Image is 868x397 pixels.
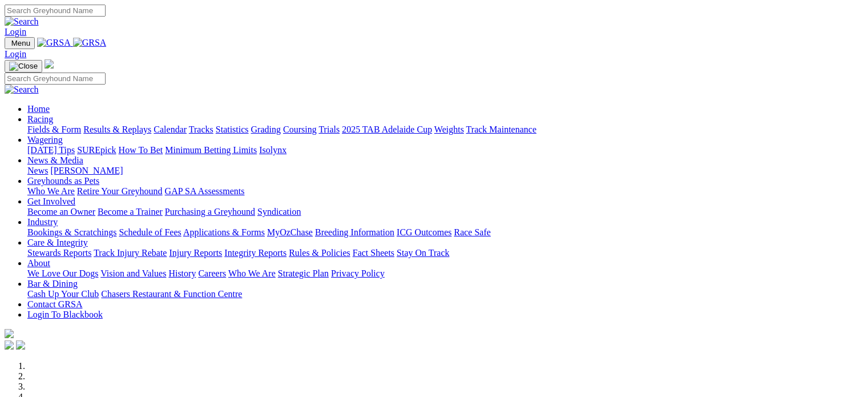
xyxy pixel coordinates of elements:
a: Rules & Policies [289,248,350,258]
input: Search [5,5,106,17]
a: GAP SA Assessments [165,186,245,196]
span: Menu [11,39,30,47]
div: Racing [27,125,863,135]
a: Stewards Reports [27,248,91,258]
a: Minimum Betting Limits [165,145,257,155]
div: Get Involved [27,207,863,217]
a: Become an Owner [27,207,95,216]
a: Get Involved [27,197,75,206]
a: Track Maintenance [466,125,536,134]
img: Search [5,17,39,27]
a: Racing [27,114,53,124]
a: We Love Our Dogs [27,268,98,278]
a: Fact Sheets [353,248,394,258]
a: Statistics [216,125,249,134]
div: Greyhounds as Pets [27,186,863,197]
a: ICG Outcomes [397,227,451,237]
img: GRSA [73,38,107,48]
a: Strategic Plan [278,268,329,278]
a: Wagering [27,135,63,145]
img: twitter.svg [16,340,25,350]
div: News & Media [27,166,863,176]
div: Bar & Dining [27,289,863,299]
a: How To Bet [119,145,163,155]
a: Applications & Forms [183,227,265,237]
a: Results & Replays [83,125,151,134]
a: Care & Integrity [27,238,88,247]
a: Cash Up Your Club [27,289,99,299]
a: Bookings & Scratchings [27,227,116,237]
img: Search [5,85,39,95]
a: MyOzChase [267,227,313,237]
a: Isolynx [259,145,286,155]
div: Care & Integrity [27,248,863,258]
a: Privacy Policy [331,268,385,278]
a: 2025 TAB Adelaide Cup [342,125,432,134]
a: Login To Blackbook [27,310,103,319]
img: facebook.svg [5,340,14,350]
a: SUREpick [77,145,116,155]
a: Chasers Restaurant & Function Centre [101,289,242,299]
div: Industry [27,227,863,238]
a: Breeding Information [315,227,394,237]
div: About [27,268,863,279]
a: Calendar [154,125,187,134]
a: History [168,268,196,278]
a: [PERSON_NAME] [50,166,123,175]
img: GRSA [37,38,71,48]
a: Fields & Form [27,125,81,134]
a: Integrity Reports [224,248,286,258]
a: Who We Are [27,186,75,196]
a: Coursing [283,125,317,134]
a: Weights [434,125,464,134]
a: Who We Are [228,268,276,278]
a: Become a Trainer [98,207,163,216]
a: Bar & Dining [27,279,78,288]
a: Login [5,49,26,59]
a: Trials [318,125,340,134]
a: News & Media [27,155,83,165]
a: Login [5,27,26,37]
input: Search [5,73,106,85]
button: Toggle navigation [5,60,42,73]
img: logo-grsa-white.png [45,59,54,69]
a: Vision and Values [100,268,166,278]
a: Injury Reports [169,248,222,258]
img: logo-grsa-white.png [5,329,14,338]
a: Race Safe [454,227,490,237]
a: Track Injury Rebate [94,248,167,258]
a: Schedule of Fees [119,227,181,237]
a: Retire Your Greyhound [77,186,163,196]
a: Tracks [189,125,213,134]
a: Stay On Track [397,248,449,258]
a: Grading [251,125,281,134]
a: Purchasing a Greyhound [165,207,255,216]
a: Greyhounds as Pets [27,176,99,186]
a: Careers [198,268,226,278]
a: Syndication [257,207,301,216]
a: About [27,258,50,268]
button: Toggle navigation [5,37,35,49]
a: [DATE] Tips [27,145,75,155]
img: Close [9,62,38,71]
a: Contact GRSA [27,299,82,309]
div: Wagering [27,145,863,155]
a: Home [27,104,50,114]
a: News [27,166,48,175]
a: Industry [27,217,58,227]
